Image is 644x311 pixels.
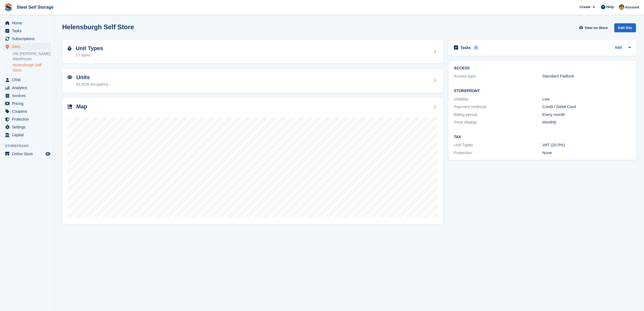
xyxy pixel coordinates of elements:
span: Account [625,5,639,10]
a: menu [3,131,51,139]
span: Capital [12,131,44,139]
span: Protection [12,115,44,123]
a: menu [3,19,51,27]
a: Edit Site [614,23,636,34]
span: Sites [12,43,44,50]
div: Edit Site [614,23,636,32]
a: menu [3,27,51,35]
span: Storefront [5,143,54,149]
div: Visibility [454,96,542,102]
div: Price display [454,119,542,125]
a: Steel Self Storage [15,3,56,12]
a: Helensburgh Self Store [12,63,51,73]
div: Billing period [454,112,542,118]
h2: Helensburgh Self Store [62,23,134,31]
span: Settings [12,123,44,131]
span: View on Store [584,25,608,31]
img: stora-icon-8386f47178a22dfd0bd8f6a31ec36ba5ce8667c1dd55bd0f319d3a0aa187defe.svg [4,3,12,11]
span: Online Store [12,150,44,158]
div: None [542,150,631,156]
span: Help [606,4,614,10]
a: menu [3,92,51,99]
div: Credit / Debit Card [542,104,631,110]
a: Old [PERSON_NAME] Warehouse [12,51,51,61]
a: menu [3,100,51,107]
div: Payment methods [454,104,542,110]
a: menu [3,76,51,84]
a: Unit Types 17 types [62,40,443,64]
div: Standard Padlock [542,73,631,79]
span: Pricing [12,100,44,107]
h2: Map [76,103,87,110]
img: unit-icn-7be61d7bf1b0ce9d3e12c5938cc71ed9869f7b940bace4675aadf7bd6d80202e.svg [68,75,72,79]
h2: Tasks [460,45,471,50]
span: CRM [12,76,44,84]
div: 91.82% occupancy [76,82,108,87]
span: Invoices [12,92,44,99]
a: View on Store [578,23,610,32]
a: Map [62,98,443,225]
div: Monthly [542,119,631,125]
a: Preview store [45,151,51,157]
h2: Unit Types [76,45,103,51]
a: menu [3,84,51,92]
h2: Units [76,74,108,80]
img: unit-type-icn-2b2737a686de81e16bb02015468b77c625bbabd49415b5ef34ead5e3b44a266d.svg [68,46,71,51]
h2: Tax [454,135,631,139]
span: Tasks [12,27,44,35]
a: menu [3,43,51,50]
span: Home [12,19,44,27]
a: Units 91.82% occupancy [62,69,443,93]
div: Protection [454,150,542,156]
h2: Storefront [454,89,631,93]
div: 17 types [76,52,103,58]
span: Analytics [12,84,44,92]
div: Every month [542,112,631,118]
a: menu [3,108,51,115]
h2: ACCESS [454,66,631,70]
div: VAT (20.0%) [542,142,631,148]
div: 0 [473,45,479,50]
img: map-icn-33ee37083ee616e46c38cad1a60f524a97daa1e2b2c8c0bc3eb3415660979fc1.svg [68,105,72,109]
a: menu [3,115,51,123]
span: Subscriptions [12,35,44,43]
a: Add [615,45,622,51]
a: menu [3,150,51,158]
a: menu [3,35,51,43]
a: menu [3,123,51,131]
img: James Steel [619,4,624,10]
div: Unit Types [454,142,542,148]
div: Live [542,96,631,102]
span: Create [580,4,590,10]
div: Access type [454,73,542,79]
span: Coupons [12,108,44,115]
